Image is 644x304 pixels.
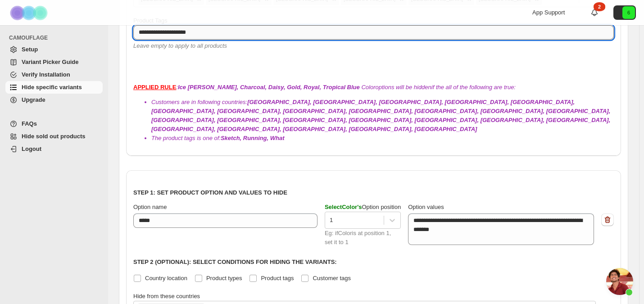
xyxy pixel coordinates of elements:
[590,8,599,17] a: 2
[133,42,227,49] span: Leave empty to apply to all products
[151,99,610,132] b: [GEOGRAPHIC_DATA], [GEOGRAPHIC_DATA], [GEOGRAPHIC_DATA], [GEOGRAPHIC_DATA], [GEOGRAPHIC_DATA], [G...
[133,258,614,267] p: Step 2 (Optional): Select conditions for hiding the variants:
[622,6,635,19] span: Avatar with initials 6
[325,229,401,247] div: Eg: if Color is at position 1, set it to 1
[206,275,242,281] span: Product types
[5,43,103,56] a: Setup
[22,145,41,152] span: Logout
[261,275,294,281] span: Product tags
[22,133,86,140] span: Hide sold out products
[133,83,614,143] div: : Color options will be hidden if the all of the following are true:
[613,5,636,20] button: Avatar with initials 6
[178,84,360,91] b: Ice [PERSON_NAME], Charcoal, Daisy, Gold, Royal, Tropical Blue
[5,68,103,81] a: Verify Installation
[627,10,630,15] text: 6
[221,135,285,141] b: Sketch, Running, What
[151,99,610,132] span: Customers are in following countries:
[606,268,633,295] div: Open chat
[594,2,605,11] div: 2
[22,59,78,65] span: Variant Picker Guide
[9,34,104,41] span: CAMOUFLAGE
[325,204,362,210] span: Select Color 's
[7,0,52,25] img: Camouflage
[5,81,103,94] a: Hide specific variants
[22,71,70,78] span: Verify Installation
[133,204,167,210] span: Option name
[133,84,176,91] strong: APPLIED RULE
[22,46,38,53] span: Setup
[22,96,45,103] span: Upgrade
[408,204,444,210] span: Option values
[5,130,103,143] a: Hide sold out products
[22,84,82,91] span: Hide specific variants
[532,9,565,16] span: App Support
[145,275,187,281] span: Country location
[133,293,200,299] span: Hide from these countries
[151,135,285,141] span: The product tags is one of:
[325,204,401,210] span: Option position
[5,118,103,130] a: FAQs
[133,188,614,197] p: Step 1: Set product option and values to hide
[313,275,351,281] span: Customer tags
[22,120,37,127] span: FAQs
[5,56,103,68] a: Variant Picker Guide
[5,94,103,106] a: Upgrade
[5,143,103,155] a: Logout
